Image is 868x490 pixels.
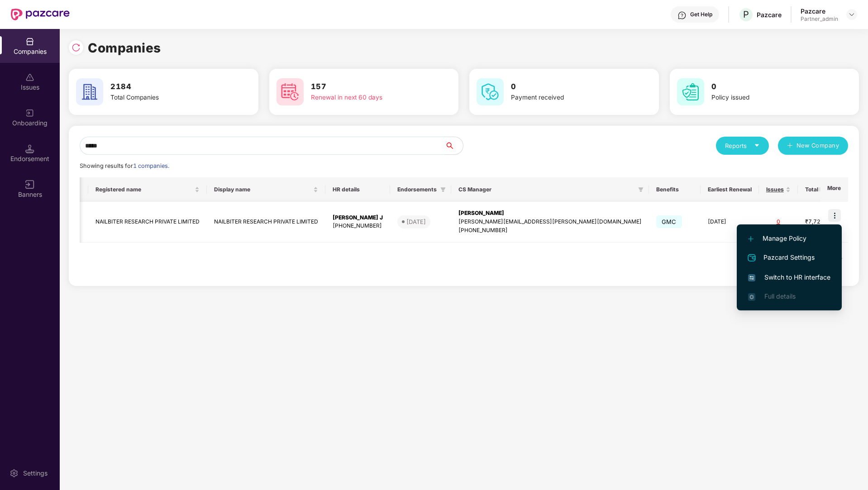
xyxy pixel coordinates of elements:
img: svg+xml;base64,PHN2ZyB3aWR0aD0iMTYiIGhlaWdodD0iMTYiIHZpZXdCb3g9IjAgMCAxNiAxNiIgZmlsbD0ibm9uZSIgeG... [25,180,34,189]
button: search [444,137,463,155]
h1: Companies [88,38,161,58]
img: svg+xml;base64,PHN2ZyB4bWxucz0iaHR0cDovL3d3dy53My5vcmcvMjAwMC9zdmciIHdpZHRoPSIxNiIgaGVpZ2h0PSIxNi... [748,274,755,281]
span: CS Manager [458,186,634,193]
span: Registered name [95,186,193,193]
div: Payment received [511,93,625,103]
img: svg+xml;base64,PHN2ZyB4bWxucz0iaHR0cDovL3d3dy53My5vcmcvMjAwMC9zdmciIHdpZHRoPSI2MCIgaGVpZ2h0PSI2MC... [477,78,504,105]
div: Pazcare [801,7,838,15]
th: Total Premium [798,177,858,202]
div: [PERSON_NAME][EMAIL_ADDRESS][PERSON_NAME][DOMAIN_NAME] [458,218,642,226]
th: HR details [325,177,390,202]
img: svg+xml;base64,PHN2ZyBpZD0iU2V0dGluZy0yMHgyMCIgeG1sbnM9Imh0dHA6Ly93d3cudzMub3JnLzIwMDAvc3ZnIiB3aW... [10,469,19,478]
div: Pazcare [757,10,782,19]
button: plusNew Company [778,137,848,155]
span: P [743,9,749,20]
div: Total Companies [110,93,224,103]
img: svg+xml;base64,PHN2ZyBpZD0iRHJvcGRvd24tMzJ4MzIiIHhtbG5zPSJodHRwOi8vd3d3LnczLm9yZy8yMDAwL3N2ZyIgd2... [848,11,855,18]
img: svg+xml;base64,PHN2ZyB3aWR0aD0iMjAiIGhlaWdodD0iMjAiIHZpZXdCb3g9IjAgMCAyMCAyMCIgZmlsbD0ibm9uZSIgeG... [25,109,34,118]
th: Display name [207,177,325,202]
span: Issues [766,186,784,193]
span: plus [787,143,793,150]
h3: 0 [511,81,625,93]
img: svg+xml;base64,PHN2ZyBpZD0iSGVscC0zMngzMiIgeG1sbnM9Imh0dHA6Ly93d3cudzMub3JnLzIwMDAvc3ZnIiB3aWR0aD... [677,11,687,20]
div: 0 [766,218,791,226]
img: svg+xml;base64,PHN2ZyB4bWxucz0iaHR0cDovL3d3dy53My5vcmcvMjAwMC9zdmciIHdpZHRoPSIxMi4yMDEiIGhlaWdodD... [748,236,754,242]
div: Partner_admin [801,15,838,23]
div: Get Help [690,11,712,18]
div: [PERSON_NAME] J [333,214,383,222]
img: svg+xml;base64,PHN2ZyB4bWxucz0iaHR0cDovL3d3dy53My5vcmcvMjAwMC9zdmciIHdpZHRoPSI2MCIgaGVpZ2h0PSI2MC... [76,78,103,105]
th: Benefits [649,177,701,202]
th: More [820,177,848,202]
span: GMC [656,215,682,228]
img: svg+xml;base64,PHN2ZyB4bWxucz0iaHR0cDovL3d3dy53My5vcmcvMjAwMC9zdmciIHdpZHRoPSIxNi4zNjMiIGhlaWdodD... [748,293,755,300]
th: Issues [759,177,798,202]
div: Reports [725,141,760,150]
img: svg+xml;base64,PHN2ZyB3aWR0aD0iMTQuNSIgaGVpZ2h0PSIxNC41IiB2aWV3Qm94PSIwIDAgMTYgMTYiIGZpbGw9Im5vbm... [25,144,34,153]
div: [DATE] [406,217,426,226]
img: svg+xml;base64,PHN2ZyBpZD0iQ29tcGFuaWVzIiB4bWxucz0iaHR0cDovL3d3dy53My5vcmcvMjAwMC9zdmciIHdpZHRoPS... [25,37,34,46]
div: [PHONE_NUMBER] [458,226,642,235]
img: icon [828,209,841,222]
span: Total Premium [805,186,844,193]
span: Full details [764,292,796,300]
span: filter [638,187,644,192]
div: Policy issued [711,93,825,103]
span: filter [439,184,448,195]
span: New Company [796,141,839,150]
div: Renewal in next 60 days [311,93,425,103]
th: Earliest Renewal [701,177,759,202]
h3: 2184 [110,81,224,93]
div: ₹7,72,900 [805,218,850,226]
span: Pazcard Settings [748,252,830,263]
td: NAILBITER RESEARCH PRIVATE LIMITED [207,202,325,243]
div: [PHONE_NUMBER] [333,222,383,230]
span: Switch to HR interface [748,272,830,282]
span: Manage Policy [748,233,830,243]
img: svg+xml;base64,PHN2ZyB4bWxucz0iaHR0cDovL3d3dy53My5vcmcvMjAwMC9zdmciIHdpZHRoPSI2MCIgaGVpZ2h0PSI2MC... [277,78,304,105]
th: Registered name [88,177,207,202]
td: NAILBITER RESEARCH PRIVATE LIMITED [88,202,207,243]
span: Showing results for [80,162,169,169]
h3: 0 [711,81,825,93]
span: filter [636,184,645,195]
td: [DATE] [701,202,759,243]
div: [PERSON_NAME] [458,209,642,218]
span: caret-down [754,143,760,148]
div: Settings [20,469,50,478]
img: svg+xml;base64,PHN2ZyB4bWxucz0iaHR0cDovL3d3dy53My5vcmcvMjAwMC9zdmciIHdpZHRoPSI2MCIgaGVpZ2h0PSI2MC... [677,78,704,105]
span: filter [440,187,446,192]
img: svg+xml;base64,PHN2ZyB4bWxucz0iaHR0cDovL3d3dy53My5vcmcvMjAwMC9zdmciIHdpZHRoPSIyNCIgaGVpZ2h0PSIyNC... [746,252,757,263]
span: Endorsements [397,186,437,193]
img: New Pazcare Logo [11,9,70,20]
img: svg+xml;base64,PHN2ZyBpZD0iSXNzdWVzX2Rpc2FibGVkIiB4bWxucz0iaHR0cDovL3d3dy53My5vcmcvMjAwMC9zdmciIH... [25,73,34,82]
span: 1 companies. [133,162,169,169]
h3: 157 [311,81,425,93]
span: search [444,142,463,149]
img: svg+xml;base64,PHN2ZyBpZD0iUmVsb2FkLTMyeDMyIiB4bWxucz0iaHR0cDovL3d3dy53My5vcmcvMjAwMC9zdmciIHdpZH... [72,43,81,52]
span: Display name [214,186,311,193]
